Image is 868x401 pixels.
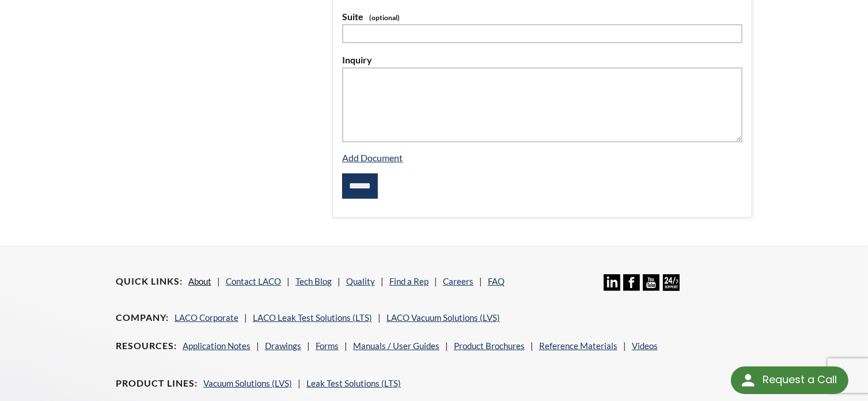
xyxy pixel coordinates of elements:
[663,274,680,291] img: 24/7 Support Icon
[763,366,837,393] div: Request a Call
[342,152,403,163] a: Add Document
[454,341,525,351] a: Product Brochures
[265,341,301,351] a: Drawings
[346,276,375,286] a: Quality
[632,341,658,351] a: Videos
[488,276,505,286] a: FAQ
[539,341,617,351] a: Reference Materials
[443,276,473,286] a: Careers
[116,377,198,389] h4: Product Lines
[353,341,439,351] a: Manuals / User Guides
[116,312,169,324] h4: Company
[116,275,183,287] h4: Quick Links
[389,276,429,286] a: Find a Rep
[386,312,500,323] a: LACO Vacuum Solutions (LVS)
[253,312,372,323] a: LACO Leak Test Solutions (LTS)
[203,378,292,388] a: Vacuum Solutions (LVS)
[183,341,251,351] a: Application Notes
[295,276,332,286] a: Tech Blog
[188,276,211,286] a: About
[306,378,401,388] a: Leak Test Solutions (LTS)
[739,371,757,389] img: round button
[226,276,281,286] a: Contact LACO
[731,366,848,394] div: Request a Call
[316,341,339,351] a: Forms
[116,340,177,352] h4: Resources
[175,312,238,323] a: LACO Corporate
[663,282,680,293] a: 24/7 Support
[342,52,742,67] label: Inquiry
[342,9,742,24] label: Suite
